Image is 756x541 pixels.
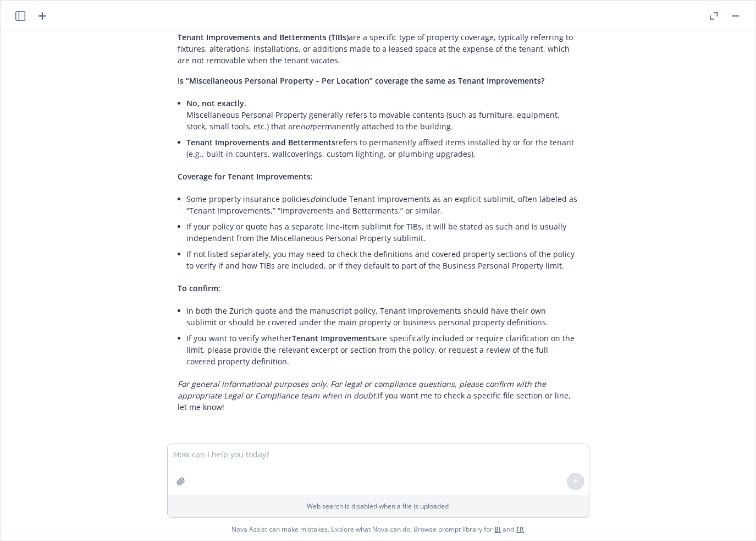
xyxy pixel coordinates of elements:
[187,137,336,147] span: Tenant Improvements and Betterments
[178,379,547,401] em: For general informational purposes only. For legal or compliance questions, please confirm with t...
[178,283,221,293] span: To confirm:
[516,524,525,534] a: TR
[187,98,247,108] span: No, not exactly.
[301,121,313,132] em: not
[187,218,578,246] li: If your policy or quote has a separate line-item sublimit for TIBs, it will be stated as such and...
[187,134,578,162] li: refers to permanently affixed items installed by or for the tenant (e.g., built-in counters, wall...
[311,194,320,204] em: do
[187,330,578,369] li: If you want to verify whether are specifically included or require clarification on the limit, pl...
[178,75,545,86] span: Is “Miscellaneous Personal Property – Per Location” coverage the same as Tenant Improvements?
[5,518,751,540] span: Nova Assist can make mistakes. Explore what Nova can do: Browse prompt library for and
[495,524,501,534] a: BI
[187,303,578,330] li: In both the Zurich quote and the manuscript policy, Tenant Improvements should have their own sub...
[187,95,578,134] li: Miscellaneous Personal Property generally refers to movable contents (such as furniture, equipmen...
[293,333,376,343] span: Tenant Improvements
[178,378,578,413] p: If you want me to check a specific file section or line, let me know!
[178,32,349,42] span: Tenant Improvements and Betterments (TIBs)
[187,191,578,218] li: Some property insurance policies include Tenant Improvements as an explicit sublimit, often label...
[187,246,578,274] li: If not listed separately, you may need to check the definitions and covered property sections of ...
[174,501,582,511] p: Web search is disabled when a file is uploaded
[178,171,313,182] span: Coverage for Tenant Improvements:
[178,31,578,66] p: are a specific type of property coverage, typically referring to fixtures, alterations, installat...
